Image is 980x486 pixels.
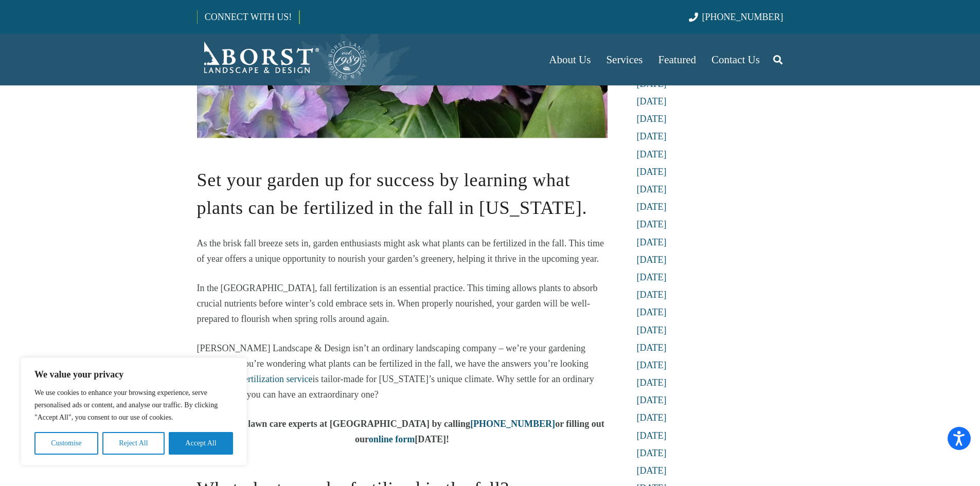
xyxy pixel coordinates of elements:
[197,343,589,384] span: [PERSON_NAME] Landscape & Design isn’t an ordinary landscaping company – we’re your gardening par...
[637,237,667,247] a: [DATE]
[21,357,247,465] div: We value your privacy
[637,360,667,370] a: [DATE]
[637,255,667,265] a: [DATE]
[711,53,760,66] span: Contact Us
[598,34,650,85] a: Services
[209,374,312,384] a: Our fall fertilization service
[768,47,788,73] a: Search
[369,434,415,444] a: online form
[637,465,667,476] a: [DATE]
[549,53,591,66] span: About Us
[637,202,667,212] a: [DATE]
[637,96,667,106] a: [DATE]
[197,238,604,264] span: As the brisk fall breeze sets in, garden enthusiasts might ask what plants can be fertilized in t...
[197,170,587,218] span: Set your garden up for success by learning what plants can be fertilized in the fall in [US_STATE].
[637,343,667,353] a: [DATE]
[169,432,233,455] button: Accept All
[541,34,598,85] a: About Us
[637,290,667,300] a: [DATE]
[637,114,667,124] a: [DATE]
[415,434,449,444] b: [DATE]!
[606,53,643,66] span: Services
[637,377,667,388] a: [DATE]
[197,39,368,80] a: Borst-Logo
[637,167,667,177] a: [DATE]
[689,12,783,22] a: [PHONE_NUMBER]
[197,283,598,324] span: In the [GEOGRAPHIC_DATA], fall fertilization is an essential practice. This timing allows plants ...
[637,430,667,441] a: [DATE]
[704,34,768,85] a: Contact Us
[637,307,667,317] a: [DATE]
[637,448,667,458] a: [DATE]
[102,432,165,455] button: Reject All
[34,432,98,455] button: Customise
[702,12,783,22] span: [PHONE_NUMBER]
[34,368,233,381] p: We value your privacy
[637,412,667,423] a: [DATE]
[651,34,704,85] a: Featured
[198,5,299,29] a: CONNECT WITH US!
[637,219,667,229] a: [DATE]
[470,419,555,429] a: [PHONE_NUMBER]
[637,149,667,159] a: [DATE]
[637,395,667,405] a: [DATE]
[658,53,696,66] span: Featured
[637,184,667,194] a: [DATE]
[637,131,667,141] a: [DATE]
[34,387,233,424] p: We use cookies to enhance your browsing experience, serve personalised ads or content, and analys...
[637,272,667,282] a: [DATE]
[637,325,667,335] a: [DATE]
[197,374,594,400] span: is tailor-made for [US_STATE]’s unique climate. Why settle for an ordinary garden when you can ha...
[637,79,667,89] a: [DATE]
[200,419,470,429] b: Contact the lawn care experts at [GEOGRAPHIC_DATA] by calling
